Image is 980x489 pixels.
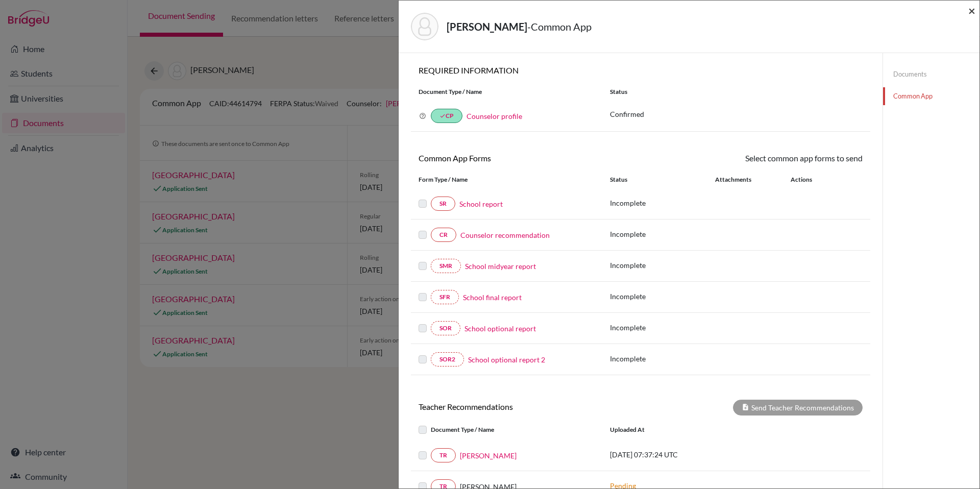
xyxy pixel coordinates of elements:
a: School report [459,199,503,209]
span: × [968,3,975,18]
a: CR [431,228,456,242]
a: School final report [463,292,522,303]
p: Incomplete [610,229,715,239]
h6: Common App Forms [411,153,641,163]
a: TR [431,448,456,462]
a: Common App [883,87,979,105]
p: Incomplete [610,260,715,271]
a: School optional report [464,323,536,334]
p: Incomplete [610,353,715,364]
i: done [439,113,446,119]
div: Document Type / Name [411,424,602,436]
a: doneCP [431,109,462,123]
button: Close [968,5,975,17]
div: Document Type / Name [411,87,602,96]
a: [PERSON_NAME] [460,450,517,461]
div: Uploaded at [602,424,755,436]
a: SR [431,197,455,211]
div: Status [602,87,870,96]
a: SMR [431,259,461,273]
a: Counselor profile [467,112,522,120]
div: Status [610,175,715,184]
div: Attachments [715,175,778,184]
a: SOR [431,321,460,335]
a: School optional report 2 [468,354,545,365]
span: - Common App [527,20,592,33]
a: School midyear report [465,261,536,272]
p: Incomplete [610,291,715,302]
div: Send Teacher Recommendations [733,400,863,415]
div: Select common app forms to send [641,152,870,164]
h6: REQUIRED INFORMATION [411,65,870,75]
a: SFR [431,290,459,304]
strong: [PERSON_NAME] [447,20,527,33]
a: SOR2 [431,352,464,366]
p: Confirmed [610,109,863,119]
p: Incomplete [610,322,715,333]
a: Counselor recommendation [460,230,550,240]
p: [DATE] 07:37:24 UTC [610,449,748,460]
div: Form Type / Name [411,175,602,184]
div: Actions [778,175,842,184]
a: Documents [883,65,979,83]
p: Incomplete [610,198,715,208]
h6: Teacher Recommendations [411,402,641,411]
